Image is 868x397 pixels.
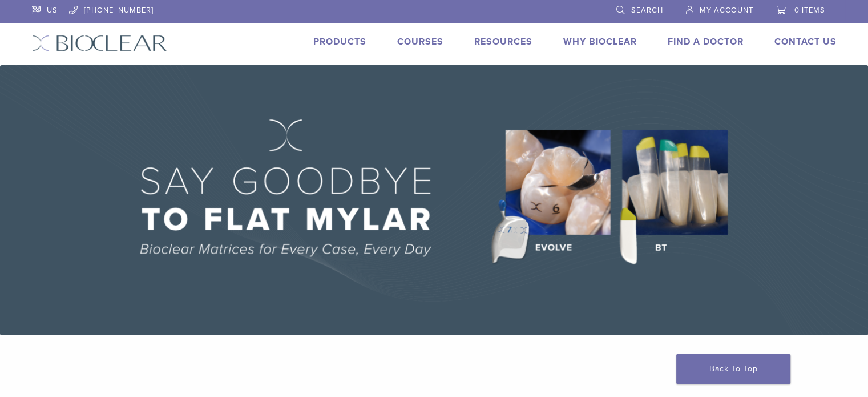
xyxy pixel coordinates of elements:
span: 0 items [794,6,825,15]
a: Find A Doctor [668,36,744,47]
span: Search [631,6,663,15]
a: Courses [397,36,443,47]
img: Bioclear [32,35,167,51]
a: Products [313,36,366,47]
span: My Account [700,6,753,15]
a: Resources [474,36,532,47]
a: Back To Top [676,354,790,384]
a: Why Bioclear [563,36,637,47]
a: Contact Us [774,36,837,47]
